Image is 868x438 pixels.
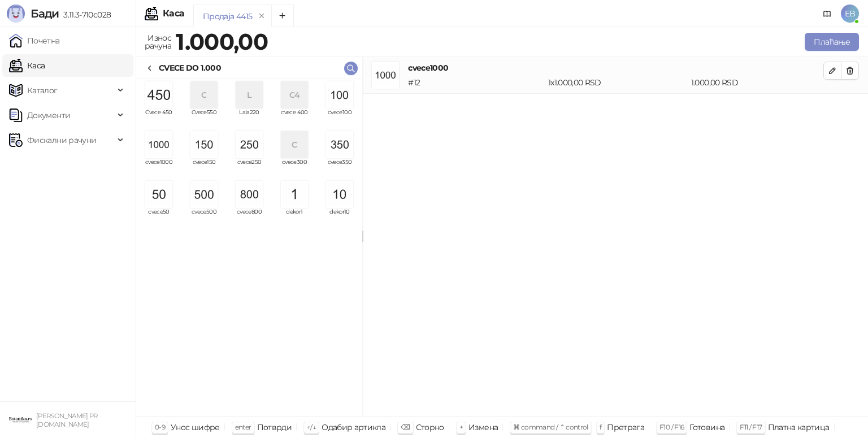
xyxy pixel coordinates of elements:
[176,28,268,55] strong: 1.000,00
[27,79,58,102] span: Каталог
[155,423,165,431] span: 0-9
[281,181,308,208] img: Slika
[136,79,362,416] div: grid
[322,209,358,226] span: dekor10
[31,7,59,20] span: Бади
[740,423,762,431] span: F11 / F17
[600,423,601,431] span: f
[141,159,177,176] span: cvece1000
[7,5,25,23] img: Logo
[231,209,267,226] span: cvece800
[468,420,498,435] div: Измена
[231,159,267,176] span: cvece250
[190,131,218,158] img: Slika
[513,423,588,431] span: ⌘ command / ⌃ control
[326,81,353,109] img: Slika
[459,423,463,431] span: +
[190,81,218,109] div: C
[145,181,172,208] img: Slika
[59,10,111,20] span: 3.11.3-710c028
[546,76,689,89] div: 1 x 1.000,00 RSD
[276,209,313,226] span: dekor1
[276,110,313,127] span: cvece 400
[36,412,98,428] small: [PERSON_NAME] PR [DOMAIN_NAME]
[203,10,252,23] div: Продаја 4415
[186,209,222,226] span: cvece500
[406,76,546,89] div: # 12
[607,420,644,435] div: Претрага
[689,76,826,89] div: 1.000,00 RSD
[141,110,177,127] span: Cvece 450
[322,420,385,435] div: Одабир артикла
[689,420,724,435] div: Готовина
[805,33,859,51] button: Плаћање
[163,9,184,18] div: Каса
[271,5,294,27] button: Add tab
[322,159,358,176] span: cvece350
[141,209,177,226] span: cvece50
[257,420,292,435] div: Потврди
[235,423,251,431] span: enter
[281,131,308,158] div: C
[659,423,684,431] span: F10 / F16
[326,181,353,208] img: Slika
[186,159,222,176] span: cvece150
[236,181,263,208] img: Slika
[171,420,220,435] div: Унос шифре
[326,131,353,158] img: Slika
[231,110,267,127] span: Lala220
[322,110,358,127] span: cvece100
[416,420,444,435] div: Сторно
[841,5,859,23] span: EB
[9,54,45,77] a: Каса
[186,110,222,127] span: Cvece550
[236,131,263,158] img: Slika
[408,62,823,74] h4: cvece1000
[159,62,221,74] div: CVECE DO 1.000
[27,104,70,127] span: Документи
[307,423,316,431] span: ↑/↓
[9,409,32,431] img: 64x64-companyLogo-0e2e8aaa-0bd2-431b-8613-6e3c65811325.png
[27,129,96,151] span: Фискални рачуни
[145,81,172,109] img: Slika
[401,423,410,431] span: ⌫
[818,5,836,23] a: Документација
[236,81,263,109] div: L
[254,11,269,21] button: remove
[276,159,313,176] span: cvece300
[281,81,308,109] div: C4
[9,29,60,52] a: Почетна
[768,420,830,435] div: Платна картица
[145,131,172,158] img: Slika
[142,31,173,53] div: Износ рачуна
[190,181,218,208] img: Slika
